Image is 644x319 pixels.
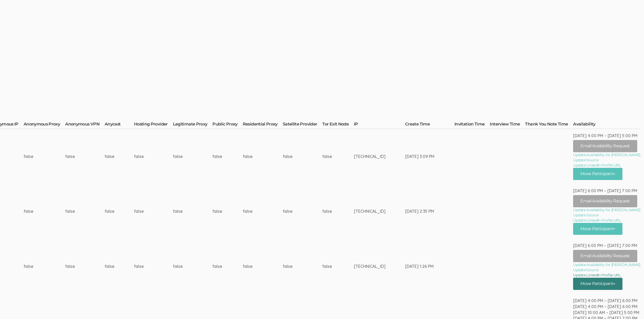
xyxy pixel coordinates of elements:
[573,121,640,129] th: Availability
[573,212,640,218] a: Update Source
[490,121,525,129] th: Interview Time
[105,129,134,184] td: false
[173,121,213,129] th: Legitimate Proxy
[322,184,354,239] td: false
[354,129,405,184] td: [TECHNICAL_ID]
[573,195,637,207] button: Email Availability Request
[618,294,644,319] iframe: Chat Widget
[405,121,454,129] th: Create Time
[65,184,105,239] td: false
[24,239,65,294] td: false
[322,239,354,294] td: false
[212,239,243,294] td: false
[573,273,640,278] a: Update LinkedIn Profile URL
[405,208,435,214] div: [DATE] 2:35 PM
[283,129,322,184] td: false
[354,121,405,129] th: IP
[405,154,435,159] div: [DATE] 3:09 PM
[24,184,65,239] td: false
[573,298,640,304] div: [DATE] 4:00 PM – [DATE] 6:00 PM
[573,267,640,273] a: Update Source
[573,250,637,262] button: Email Availability Request
[573,152,640,157] a: Update Availability for [PERSON_NAME]
[573,304,640,310] div: [DATE] 4:00 PM – [DATE] 6:00 PM
[573,310,640,316] div: [DATE] 10:00 AM – [DATE] 5:00 PM
[212,184,243,239] td: false
[573,157,640,163] a: Update Source
[454,121,490,129] th: Invitation Time
[283,239,322,294] td: false
[354,184,405,239] td: [TECHNICAL_ID]
[573,278,622,290] button: Move Participant
[354,239,405,294] td: [TECHNICAL_ID]
[212,129,243,184] td: false
[573,168,622,180] button: Move Participant
[243,239,283,294] td: false
[573,207,640,212] a: Update Availability for [PERSON_NAME]
[65,129,105,184] td: false
[405,263,435,269] div: [DATE] 1:26 PM
[134,239,173,294] td: false
[105,121,134,129] th: Anycast
[65,239,105,294] td: false
[173,129,213,184] td: false
[573,223,622,235] button: Move Participant
[573,163,640,168] a: Update LinkedIn Profile URL
[134,184,173,239] td: false
[105,184,134,239] td: false
[283,184,322,239] td: false
[173,239,213,294] td: false
[573,133,640,139] div: [DATE] 4:00 PM – [DATE] 5:00 PM
[573,243,640,249] div: [DATE] 6:00 PM – [DATE] 7:00 PM
[243,121,283,129] th: Residential Proxy
[573,140,637,152] button: Email Availability Request
[65,121,105,129] th: Anonymous VPN
[322,129,354,184] td: false
[134,129,173,184] td: false
[243,129,283,184] td: false
[24,121,65,129] th: Anonymous Proxy
[173,184,213,239] td: false
[105,239,134,294] td: false
[212,121,243,129] th: Public Proxy
[573,262,640,267] a: Update Availability for [PERSON_NAME]
[525,121,573,129] th: Thank You Note Time
[24,129,65,184] td: false
[134,121,173,129] th: Hosting Provider
[243,184,283,239] td: false
[573,188,640,194] div: [DATE] 6:00 PM – [DATE] 7:00 PM
[283,121,322,129] th: Satellite Provider
[573,218,640,223] a: Update LinkedIn Profile URL
[322,121,354,129] th: Tor Exit Node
